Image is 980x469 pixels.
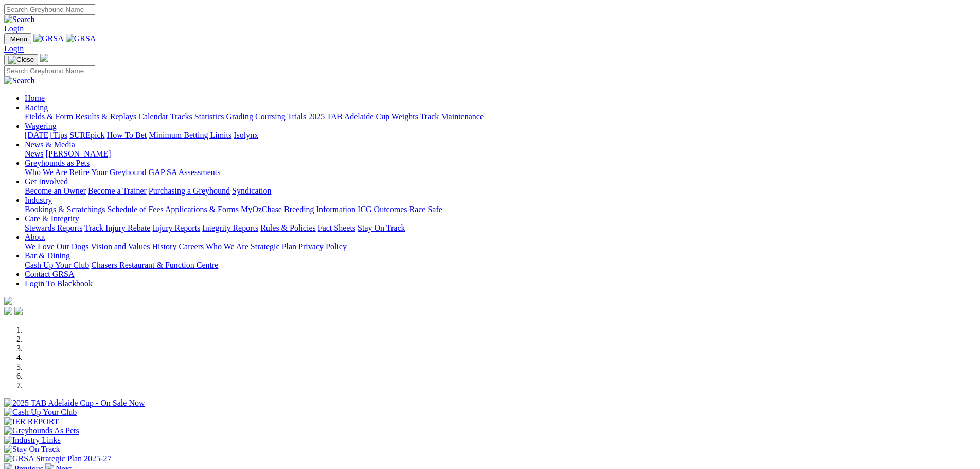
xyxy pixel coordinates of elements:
a: [PERSON_NAME] [45,149,111,158]
div: Get Involved [25,186,976,196]
a: Trials [287,112,306,121]
a: News [25,149,43,158]
img: Greyhounds As Pets [4,426,79,436]
a: How To Bet [107,131,147,140]
img: IER REPORT [4,417,59,426]
img: Cash Up Your Club [4,408,77,417]
img: Industry Links [4,436,61,445]
a: Racing [25,103,48,112]
a: Get Involved [25,177,68,186]
a: ICG Outcomes [358,205,407,214]
div: News & Media [25,149,976,159]
a: Become an Owner [25,186,86,195]
div: Industry [25,205,976,214]
a: Injury Reports [152,223,200,232]
img: Search [4,15,35,24]
a: Home [25,94,45,102]
a: Weights [391,112,418,121]
a: Chasers Restaurant & Function Centre [91,260,218,269]
a: Fact Sheets [318,223,355,232]
img: Stay On Track [4,445,60,454]
a: Statistics [194,112,224,121]
a: Greyhounds as Pets [25,159,90,167]
a: Industry [25,196,52,204]
a: News & Media [25,140,75,149]
a: Rules & Policies [260,223,316,232]
img: logo-grsa-white.png [40,54,48,62]
a: Syndication [232,186,271,195]
a: Privacy Policy [298,242,347,251]
a: 2025 TAB Adelaide Cup [308,112,389,121]
a: Who We Are [25,168,67,177]
img: Close [8,56,34,64]
button: Toggle navigation [4,54,38,65]
img: GRSA [33,34,64,43]
img: Search [4,76,35,85]
a: SUREpick [69,131,104,140]
a: Track Maintenance [420,112,484,121]
a: Tracks [170,112,192,121]
a: Track Injury Rebate [84,223,150,232]
a: GAP SA Assessments [149,168,221,177]
button: Toggle navigation [4,33,31,44]
a: Purchasing a Greyhound [149,186,230,195]
a: We Love Our Dogs [25,242,88,251]
a: Strategic Plan [251,242,296,251]
a: Breeding Information [284,205,355,214]
img: GRSA Strategic Plan 2025-27 [4,454,111,463]
div: About [25,242,976,251]
a: Applications & Forms [165,205,239,214]
div: Racing [25,112,976,121]
a: [DATE] Tips [25,131,67,140]
a: Become a Trainer [88,186,147,195]
a: Retire Your Greyhound [69,168,147,177]
a: Coursing [255,112,286,121]
a: History [152,242,176,251]
img: GRSA [66,34,96,43]
a: Minimum Betting Limits [149,131,231,140]
a: Race Safe [409,205,442,214]
a: About [25,233,45,241]
a: Vision and Values [91,242,150,251]
a: Schedule of Fees [107,205,163,214]
div: Greyhounds as Pets [25,168,976,177]
a: Contact GRSA [25,270,74,279]
a: Stay On Track [358,223,405,232]
a: Integrity Reports [202,223,258,232]
a: MyOzChase [241,205,282,214]
a: Bar & Dining [25,251,70,260]
img: facebook.svg [4,307,12,315]
a: Cash Up Your Club [25,260,89,269]
div: Bar & Dining [25,260,976,270]
a: Who We Are [206,242,248,251]
a: Careers [179,242,204,251]
img: twitter.svg [14,307,23,315]
a: Calendar [138,112,168,121]
a: Login [4,24,24,33]
a: Stewards Reports [25,223,82,232]
input: Search [4,4,95,15]
a: Care & Integrity [25,214,79,223]
a: Grading [226,112,253,121]
a: Fields & Form [25,112,73,121]
a: Login [4,44,24,53]
a: Results & Replays [75,112,136,121]
a: Isolynx [234,131,258,140]
img: logo-grsa-white.png [4,297,12,305]
div: Care & Integrity [25,223,976,233]
div: Wagering [25,131,976,140]
a: Bookings & Scratchings [25,205,105,214]
a: Wagering [25,121,57,130]
span: Menu [10,35,27,43]
input: Search [4,65,95,76]
img: 2025 TAB Adelaide Cup - On Sale Now [4,398,145,408]
a: Login To Blackbook [25,279,93,288]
